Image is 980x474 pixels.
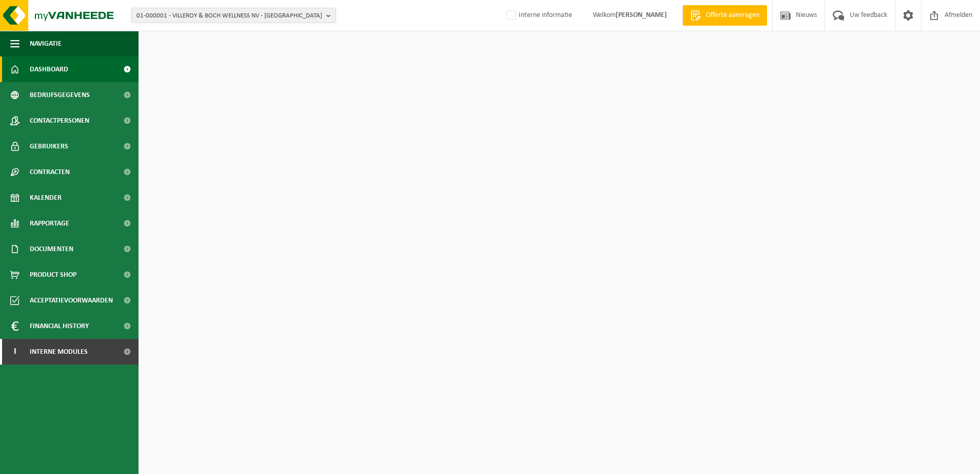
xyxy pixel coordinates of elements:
[703,10,762,21] span: Offerte aanvragen
[682,5,767,26] a: Offerte aanvragen
[30,339,88,365] span: Interne modules
[30,56,68,82] span: Dashboard
[30,185,62,211] span: Kalender
[504,8,572,23] label: Interne informatie
[30,82,90,108] span: Bedrijfsgegevens
[616,11,667,19] strong: [PERSON_NAME]
[30,108,89,134] span: Contactpersonen
[136,8,322,24] span: 01-000001 - VILLEROY & BOCH WELLNESS NV - [GEOGRAPHIC_DATA]
[30,288,113,313] span: Acceptatievoorwaarden
[30,313,89,339] span: Financial History
[30,236,73,262] span: Documenten
[30,134,68,159] span: Gebruikers
[131,8,336,23] button: 01-000001 - VILLEROY & BOCH WELLNESS NV - [GEOGRAPHIC_DATA]
[30,211,69,236] span: Rapportage
[30,262,76,288] span: Product Shop
[10,339,19,365] span: I
[30,31,62,56] span: Navigatie
[30,159,70,185] span: Contracten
